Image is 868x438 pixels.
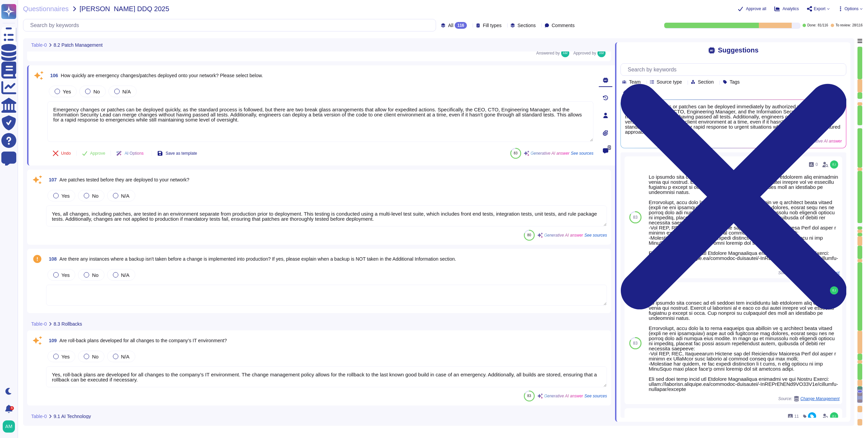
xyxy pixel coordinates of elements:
span: Are roll-back plans developed for all changes to the company’s IT environment? [59,338,227,343]
span: Are there any instances where a backup isn't taken before a change is implemented into production... [59,256,456,262]
span: See sources [585,394,607,398]
span: N/A [121,272,130,278]
span: No [92,193,98,199]
span: N/A [122,89,131,94]
span: Yes [61,354,70,359]
span: 108 [46,257,57,261]
button: Analytics [774,6,799,12]
span: 109 [46,338,57,343]
span: Source: [778,396,840,401]
span: Save as template [165,151,197,155]
span: N/A [121,193,130,199]
span: Change Management [801,397,840,401]
button: Save as template [152,147,202,160]
span: See sources [585,233,607,237]
div: Lo ipsumdo sita consec ad eli seddoei tem incididuntu lab etdolorem aliq enimadmin venia qui nost... [649,300,840,392]
span: No [93,89,100,94]
span: Undo [61,151,71,155]
button: user [1,419,20,434]
span: No [92,272,98,278]
span: 28 / 116 [852,24,863,27]
span: All [448,23,453,28]
span: Answered by [536,51,560,55]
input: Search by keywords [27,19,436,31]
span: 106 [47,73,58,78]
span: Done: [807,24,816,27]
span: Table-0 [31,322,47,326]
textarea: Yes, roll-back plans are developed for all changes to the company’s IT environment. The change ma... [46,366,607,387]
img: user [830,160,838,169]
button: Approve [77,147,111,160]
span: 83 [527,394,531,398]
img: user [597,49,606,57]
textarea: Yes, all changes, including patches, are tested in an environment separate from production prior ... [46,205,607,226]
span: Generative AI answer [544,394,583,398]
span: See sources [571,151,594,155]
img: user [561,49,569,57]
span: Yes [61,193,70,199]
span: Generative AI answer [544,233,583,237]
input: Search by keywords [624,64,846,75]
span: Approved by [573,51,596,55]
span: Questionnaires [23,5,69,12]
span: 9.1 AI Technology [54,414,91,419]
div: 116 [455,22,467,29]
span: 11 [794,414,799,418]
span: 8.3 Rollbacks [54,322,82,326]
span: Analytics [783,7,799,11]
span: 83 [633,215,637,219]
span: How quickly are emergency changes/patches deployed onto your network? Please select below. [61,73,263,78]
span: Approve all [746,7,766,11]
span: No [92,354,98,359]
span: 107 [46,177,57,182]
span: Yes [63,89,71,94]
button: Undo [47,147,76,160]
span: Options [845,7,859,11]
span: 83 [633,341,637,345]
img: user [830,412,838,420]
img: user [830,286,838,294]
span: Export [814,7,826,11]
span: 8.2 Patch Management [54,43,103,47]
button: Approve all [738,6,766,12]
span: 0 [608,145,611,150]
span: Approve [90,151,105,155]
span: Yes [61,272,70,278]
span: Generative AI answer [531,151,570,155]
span: N/A [121,354,130,359]
span: Comments [552,23,575,28]
span: 83 [514,151,517,155]
textarea: Emergency changes or patches can be deployed quickly, as the standard process is followed, but th... [47,101,593,142]
span: Table-0 [31,414,47,419]
span: To review: [835,24,851,27]
img: user [3,420,15,433]
span: Are patches tested before they are deployed to your network? [59,177,189,182]
span: Sections [517,23,536,28]
span: 80 [527,233,531,237]
span: AI Options [124,151,143,155]
span: [PERSON_NAME] DDQ 2025 [80,5,170,12]
div: 5 [10,406,14,410]
span: 81 / 116 [818,24,828,27]
span: Fill types [483,23,501,28]
span: Table-0 [31,43,47,47]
